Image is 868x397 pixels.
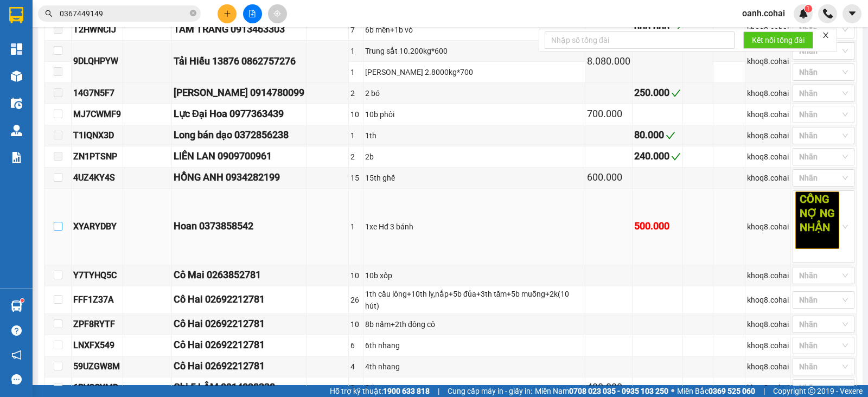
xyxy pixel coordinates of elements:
[733,7,794,20] span: oanh.cohai
[587,106,630,121] div: 700.000
[350,221,361,233] div: 1
[72,20,123,41] td: T2HWNCIJ
[174,85,304,100] div: [PERSON_NAME] 0914780099
[365,87,584,99] div: 2 bó
[9,7,23,23] img: logo-vxr
[587,54,630,69] div: 8.080.000
[330,385,430,397] span: Hỗ trợ kỹ thuật:
[350,24,361,36] div: 7
[747,382,789,394] div: khoq8.cohai
[448,385,532,397] span: Cung cấp máy in - giấy in:
[73,317,121,331] div: ZPF8RYTF
[365,151,584,163] div: 2b
[174,316,304,331] div: Cô Hai 02692212781
[438,385,439,397] span: |
[535,385,668,397] span: Miền Nam
[847,9,857,18] span: caret-down
[843,4,861,23] button: caret-down
[350,66,361,78] div: 1
[72,335,123,356] td: LNXFX549
[350,318,361,330] div: 10
[174,170,304,185] div: HỒNG ANH 0934282199
[747,130,789,142] div: khoq8.cohai
[174,292,304,307] div: Cô Hai 02692212781
[671,389,674,393] span: ⚪️
[174,219,304,234] div: Hoan 0373858542
[350,172,361,184] div: 15
[709,387,755,395] strong: 0369 525 060
[677,385,755,397] span: Miền Bắc
[569,387,668,395] strong: 0708 023 035 - 0935 103 250
[801,240,807,246] span: close
[72,104,123,125] td: MJ7CWMF9
[587,170,630,185] div: 600.000
[174,380,304,395] div: Chi 5 LÂM 0914028338
[365,221,584,233] div: 1xe Hđ 3 bánh
[174,54,304,69] div: Tải Hiếu 13876 0862757276
[350,361,361,373] div: 4
[248,10,256,17] span: file-add
[671,152,681,162] span: check
[743,31,813,49] button: Kết nối tổng đài
[72,146,123,168] td: ZN1PTSNP
[21,299,24,302] sup: 1
[11,300,22,312] img: warehouse-icon
[747,221,789,233] div: khoq8.cohai
[350,340,361,351] div: 6
[747,151,789,163] div: khoq8.cohai
[11,125,22,136] img: warehouse-icon
[73,220,121,233] div: XYARYDBY
[273,10,281,17] span: aim
[350,294,361,306] div: 26
[634,85,681,100] div: 250.000
[73,23,121,36] div: T2HWNCIJ
[73,171,121,184] div: 4UZ4KY4S
[799,9,808,18] img: icon-new-feature
[72,41,123,83] td: 9DLQHPYW
[45,10,53,17] span: search
[174,149,304,164] div: LIÊN LAN 0909700961
[60,8,188,20] input: Tìm tên, số ĐT hoặc mã đơn
[11,43,22,55] img: dashboard-icon
[243,4,262,23] button: file-add
[350,151,361,163] div: 2
[72,83,123,104] td: 14G7N5F7
[365,318,584,330] div: 8b nấm+2th đông cô
[174,22,304,37] div: TÂM TRANG 0913463303
[11,350,22,360] span: notification
[545,31,735,49] input: Nhập số tổng đài
[806,5,810,12] span: 1
[174,358,304,374] div: Cô Hai 02692212781
[11,152,22,163] img: solution-icon
[795,191,839,249] span: CÔNG NỢ NG NHẬN
[747,294,789,306] div: khoq8.cohai
[805,5,812,12] sup: 1
[752,34,805,46] span: Kết nối tổng đài
[73,107,121,121] div: MJ7CWMF9
[747,172,789,184] div: khoq8.cohai
[73,268,121,282] div: Y7TYHQ5C
[72,286,123,314] td: FFF1Z37A
[72,356,123,377] td: 59UZGW8M
[365,108,584,120] div: 10b phôi
[11,98,22,109] img: warehouse-icon
[11,71,22,82] img: warehouse-icon
[365,340,584,351] div: 6th nhang
[73,54,121,68] div: 9DLQHPYW
[224,10,231,17] span: plus
[72,314,123,335] td: ZPF8RYTF
[365,361,584,373] div: 4th nhang
[823,9,833,18] img: phone-icon
[350,45,361,57] div: 1
[747,55,789,67] div: khoq8.cohai
[350,87,361,99] div: 2
[747,340,789,351] div: khoq8.cohai
[365,270,584,281] div: 10b xốp
[73,293,121,306] div: FFF1Z37A
[350,130,361,142] div: 1
[666,131,675,140] span: check
[174,337,304,353] div: Cô Hai 02692212781
[365,130,584,142] div: 1th
[587,380,630,395] div: 430.000
[73,86,121,100] div: 14G7N5F7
